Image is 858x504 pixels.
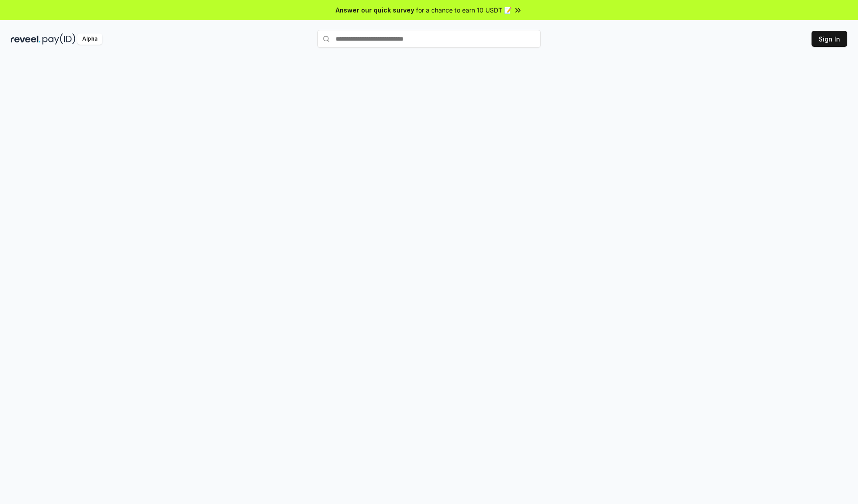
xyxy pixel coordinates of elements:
img: pay_id [42,33,76,45]
img: reveel_dark [11,33,41,45]
span: for a chance to earn 10 USDT 📝 [416,5,512,15]
span: Answer our quick survey [336,5,414,15]
button: Sign In [812,31,847,47]
div: Alpha [77,33,102,45]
